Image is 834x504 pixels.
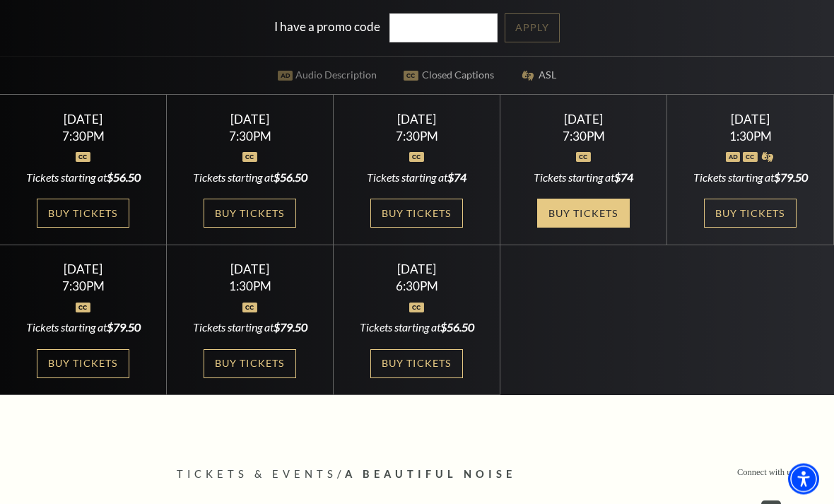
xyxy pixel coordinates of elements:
span: A Beautiful Noise [345,469,516,481]
label: I have a promo code [274,20,380,35]
a: Buy Tickets [37,199,129,228]
span: $79.50 [274,321,307,334]
a: Buy Tickets [204,350,295,379]
div: Tickets starting at [184,170,317,186]
div: Tickets starting at [17,320,150,336]
div: [DATE] [351,262,483,277]
div: Tickets starting at [351,320,483,336]
span: $56.50 [274,171,307,184]
span: $79.50 [774,171,808,184]
div: 1:30PM [184,281,317,293]
div: [DATE] [184,262,317,277]
div: [DATE] [517,112,650,127]
div: Tickets starting at [351,170,483,186]
div: Accessibility Menu [788,464,819,495]
div: [DATE] [184,112,317,127]
a: Buy Tickets [370,350,462,379]
a: Buy Tickets [370,199,462,228]
div: [DATE] [351,112,483,127]
div: Tickets starting at [517,170,650,186]
div: 6:30PM [351,281,483,293]
span: $56.50 [107,171,141,184]
span: $74 [447,171,466,184]
div: Tickets starting at [17,170,150,186]
div: [DATE] [17,262,150,277]
div: [DATE] [684,112,817,127]
div: Tickets starting at [184,320,317,336]
div: 1:30PM [684,131,817,143]
span: $79.50 [107,321,141,334]
p: / [177,467,657,484]
div: [DATE] [17,112,150,127]
div: 7:30PM [17,131,150,143]
a: Buy Tickets [37,350,129,379]
a: Buy Tickets [537,199,629,228]
div: Tickets starting at [684,170,817,186]
div: 7:30PM [351,131,483,143]
p: Connect with us on [737,467,806,480]
a: Buy Tickets [704,199,796,228]
span: $74 [614,171,633,184]
div: 7:30PM [17,281,150,293]
span: Tickets & Events [177,469,337,481]
div: 7:30PM [517,131,650,143]
div: 7:30PM [184,131,317,143]
span: $56.50 [440,321,474,334]
a: Buy Tickets [204,199,295,228]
